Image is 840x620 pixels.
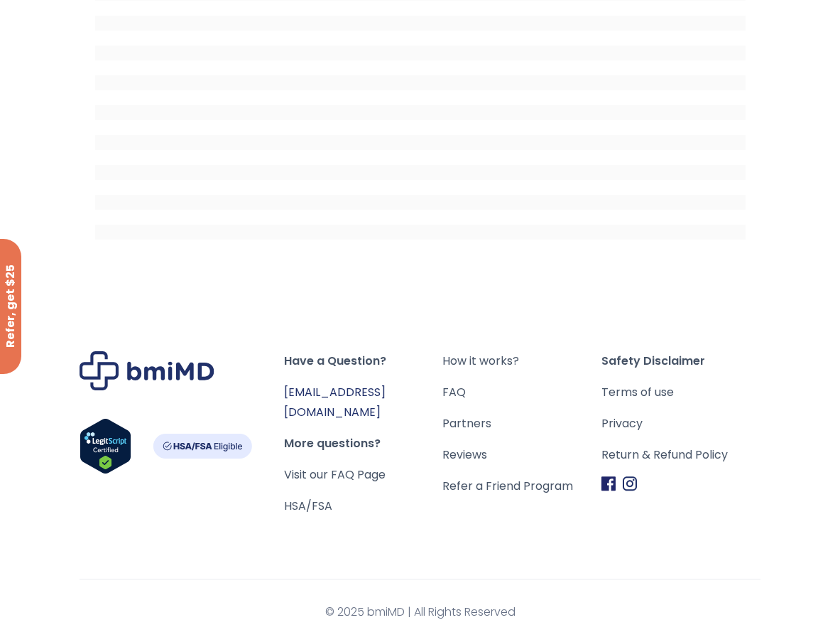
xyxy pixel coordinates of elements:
[442,445,601,465] a: Reviews
[80,418,131,474] img: Verify Approval for www.bmimd.com
[284,384,386,420] a: [EMAIL_ADDRESS][DOMAIN_NAME]
[601,476,616,491] img: Facebook
[80,418,131,481] a: Verify LegitScript Approval for www.bmimd.com
[601,445,760,465] a: Return & Refund Policy
[442,351,601,371] a: How it works?
[601,383,760,402] a: Terms of use
[442,383,601,402] a: FAQ
[284,498,332,514] a: HSA/FSA
[601,351,760,371] span: Safety Disclaimer
[153,434,252,459] img: HSA-FSA
[623,476,637,491] img: Instagram
[284,434,443,454] span: More questions?
[284,351,443,371] span: Have a Question?
[442,414,601,434] a: Partners
[442,476,601,496] a: Refer a Friend Program
[601,414,760,434] a: Privacy
[284,466,386,483] a: Visit our FAQ Page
